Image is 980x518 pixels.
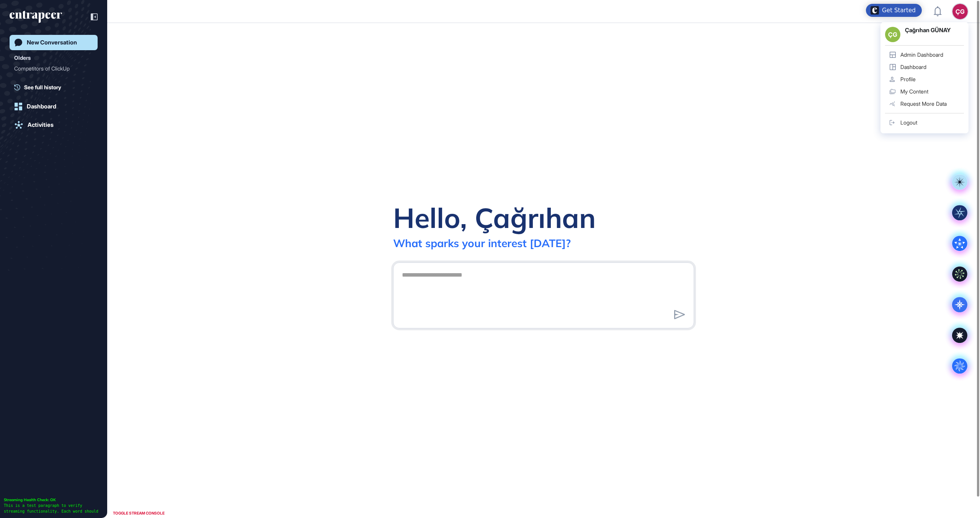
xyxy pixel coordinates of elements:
div: Open Get Started checklist [866,4,922,17]
img: launcher-image-alternative-text [871,6,879,15]
div: Get Started [882,7,916,14]
div: TOGGLE STREAM CONSOLE [111,508,167,518]
div: Competitors of ClickUp [14,62,87,75]
div: Activities [28,121,54,128]
div: New Conversation [27,39,77,46]
button: ÇG [952,4,968,19]
div: Competitors of ClickUp [14,62,93,75]
div: Dashboard [27,103,56,110]
span: See full history [24,83,61,91]
a: New Conversation [10,35,98,50]
a: See full history [14,83,98,91]
div: What sparks your interest [DATE]? [393,236,571,250]
a: Dashboard [10,99,98,114]
div: Hello, Çağrıhan [393,200,596,235]
a: Activities [10,117,98,133]
div: entrapeer-logo [10,11,62,23]
div: Olders [14,53,31,62]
